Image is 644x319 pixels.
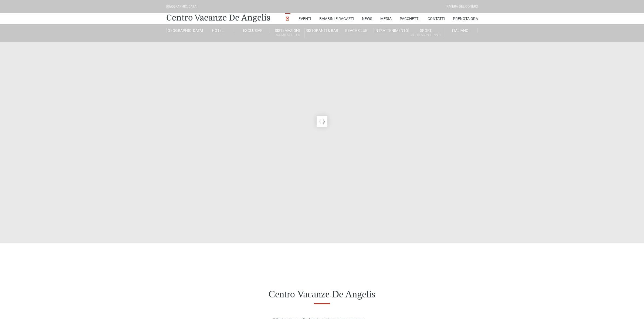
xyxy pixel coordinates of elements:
a: SistemazioniRooms & Suites [270,28,304,38]
a: Ristoranti & Bar [305,28,339,33]
a: Centro Vacanze De Angelis [166,12,270,23]
h1: Centro Vacanze De Angelis [166,289,478,300]
a: SportAll Season Tennis [409,28,443,38]
a: News [362,13,372,24]
a: Media [380,13,392,24]
div: Riviera Del Conero [446,4,478,9]
a: Eventi [299,13,311,24]
iframe: WooDoo Online Reception [166,258,478,283]
a: Italiano [443,28,478,33]
a: Exclusive [235,28,270,33]
a: Contatti [428,13,445,24]
small: All Season Tennis [409,32,443,38]
a: Prenota Ora [453,13,478,24]
div: [GEOGRAPHIC_DATA] [166,4,197,9]
a: Pacchetti [400,13,419,24]
a: Bambini e Ragazzi [319,13,354,24]
a: [GEOGRAPHIC_DATA] [166,28,201,33]
a: Beach Club [339,28,374,33]
span: Italiano [452,28,469,33]
a: Hotel [201,28,235,33]
a: Intrattenimento [374,28,408,33]
small: Rooms & Suites [270,32,304,38]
